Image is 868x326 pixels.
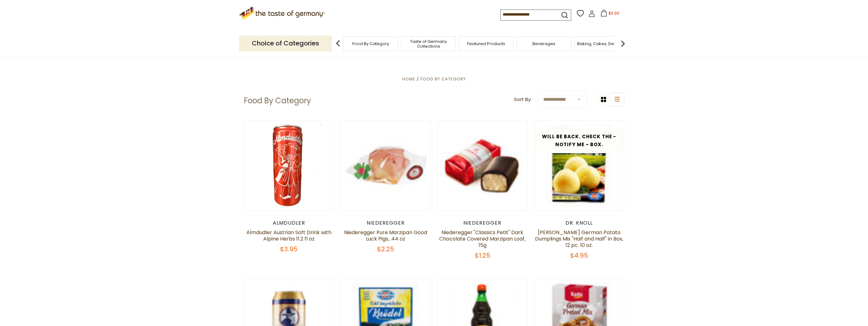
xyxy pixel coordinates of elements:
img: Dr. Knoll German Potato Dumplings Mix "Half and Half" in Box, 12 pc. 10 oz. [534,120,624,210]
span: $2.25 [377,245,394,254]
div: Niederegger [341,220,431,226]
img: Niederegger Pure Marzipan Good Luck Pigs, .44 oz [341,120,431,210]
a: Featured Products [467,41,505,46]
a: Food By Category [352,41,389,46]
div: Almdudler [244,220,334,226]
div: Dr. Knoll [534,220,624,226]
a: Home [402,76,415,82]
span: $3.95 [280,245,297,254]
span: $1.25 [475,251,490,260]
span: $4.95 [570,251,588,260]
div: Niederegger [437,220,528,226]
a: Almdudler Austrian Soft Drink with Alpine Herbs 11.2 fl oz [246,229,331,242]
label: Sort By: [514,96,532,104]
img: Almdudler Austrian Soft Drink with Alpine Herbs 11.2 fl oz [244,120,334,210]
a: [PERSON_NAME] German Potato Dumplings Mix "Half and Half" in Box, 12 pc. 10 oz. [535,229,623,249]
img: next arrow [617,37,629,50]
a: Food By Category [421,76,466,82]
a: Beverages [532,41,555,46]
a: Niederegger Pure Marzipan Good Luck Pigs, .44 oz [344,229,427,242]
a: Niederegger "Classics Petit" Dark Chocolate Covered Marzipan Loaf, 15g [439,229,525,249]
a: Baking, Cakes, Desserts [577,41,626,46]
img: previous arrow [332,37,344,50]
img: Niederegger "Classics Petit" Dark Chocolate Covered Marzipan Loaf, 15g [438,132,527,199]
a: Taste of Germany Collections [403,39,454,49]
button: $0.00 [597,10,623,19]
h1: Food By Category [244,96,311,105]
span: $0.00 [609,10,619,16]
p: Choice of Categories [239,36,332,51]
